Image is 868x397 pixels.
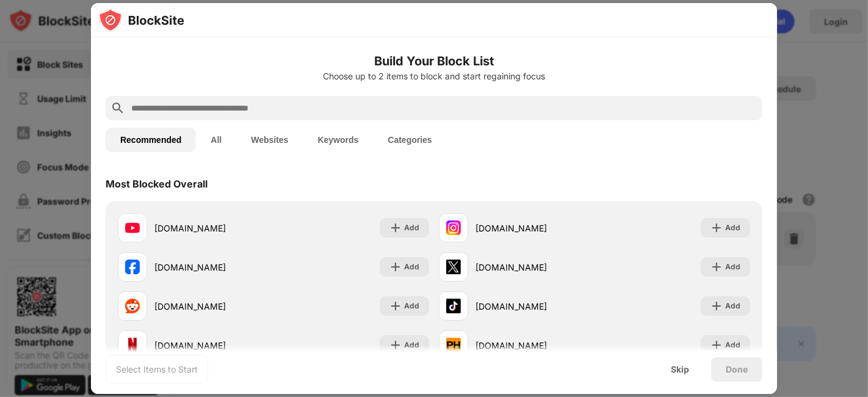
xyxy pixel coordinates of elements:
[154,339,273,352] div: [DOMAIN_NAME]
[671,365,689,374] div: Skip
[154,222,273,235] div: [DOMAIN_NAME]
[404,261,419,273] div: Add
[446,299,461,313] img: favicons
[106,128,196,152] button: Recommended
[725,300,740,312] div: Add
[116,363,198,376] div: Select Items to Start
[303,128,373,152] button: Keywords
[125,299,140,313] img: favicons
[125,260,140,274] img: favicons
[404,300,419,312] div: Add
[236,128,303,152] button: Websites
[106,178,208,190] div: Most Blocked Overall
[725,222,740,234] div: Add
[476,300,595,313] div: [DOMAIN_NAME]
[726,365,748,374] div: Done
[446,338,461,352] img: favicons
[106,71,762,81] div: Choose up to 2 items to block and start regaining focus
[725,339,740,351] div: Add
[373,128,446,152] button: Categories
[404,222,419,234] div: Add
[154,300,273,313] div: [DOMAIN_NAME]
[196,128,236,152] button: All
[446,260,461,274] img: favicons
[476,222,595,235] div: [DOMAIN_NAME]
[106,52,762,70] h6: Build Your Block List
[125,220,140,235] img: favicons
[125,338,140,352] img: favicons
[446,220,461,235] img: favicons
[154,261,273,274] div: [DOMAIN_NAME]
[98,8,184,32] img: logo-blocksite.svg
[476,339,595,352] div: [DOMAIN_NAME]
[404,339,419,351] div: Add
[725,261,740,273] div: Add
[476,261,595,274] div: [DOMAIN_NAME]
[110,101,125,115] img: search.svg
